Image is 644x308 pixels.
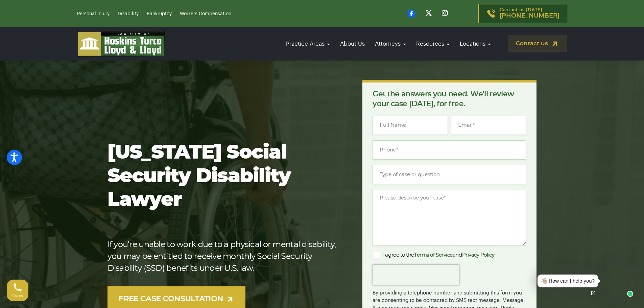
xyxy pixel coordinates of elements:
input: Phone* [373,140,526,160]
span: [PHONE_NUMBER] [500,13,559,19]
div: 👋🏼 How can I help you? [541,277,595,285]
input: Type of case or question [373,165,526,184]
a: Terms of Service [414,253,453,258]
a: Contact us [DATE][PHONE_NUMBER] [478,4,567,23]
iframe: reCAPTCHA [373,265,459,285]
p: Contact us [DATE] [500,8,559,19]
a: Personal Injury [77,11,110,16]
p: Get the answers you need. We’ll review your case [DATE], for free. [373,89,526,109]
a: Workers Compensation [180,11,231,16]
a: About Us [337,34,368,53]
img: logo [77,31,165,56]
h1: [US_STATE] Social Security Disability Lawyer [108,141,341,212]
a: Open chat [586,286,600,300]
a: Disability [118,11,139,16]
a: Resources [413,34,453,53]
a: Attorneys [372,34,409,53]
span: Call us [13,294,23,298]
input: Email* [451,116,526,135]
label: I agree to the and [373,251,494,259]
img: arrow-up-right-light.svg [226,295,234,304]
input: Full Name [373,116,448,135]
a: Practice Areas [283,34,333,53]
a: Privacy Policy [462,253,495,258]
p: If you’re unable to work due to a physical or mental disability, you may be entitled to receive m... [108,239,341,275]
a: Locations [456,34,494,53]
a: Bankruptcy [147,11,172,16]
a: Contact us [508,35,567,52]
